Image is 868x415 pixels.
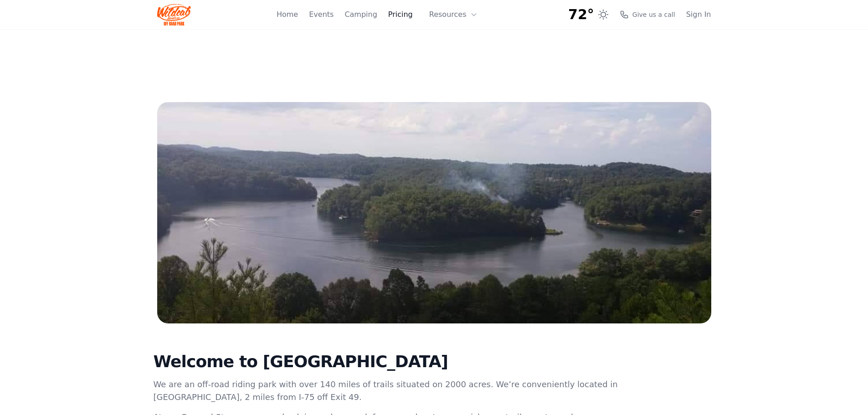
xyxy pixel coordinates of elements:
[154,378,620,404] p: We are an off-road riding park with over 140 miles of trails situated on 2000 acres. We’re conven...
[686,9,711,20] a: Sign In
[154,353,620,371] h2: Welcome to [GEOGRAPHIC_DATA]
[344,9,377,20] a: Camping
[620,10,675,19] a: Give us a call
[632,10,675,19] span: Give us a call
[388,9,413,20] a: Pricing
[157,4,191,26] img: Wildcat Logo
[424,5,483,24] button: Resources
[309,9,334,20] a: Events
[277,9,298,20] a: Home
[568,6,594,23] span: 72°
